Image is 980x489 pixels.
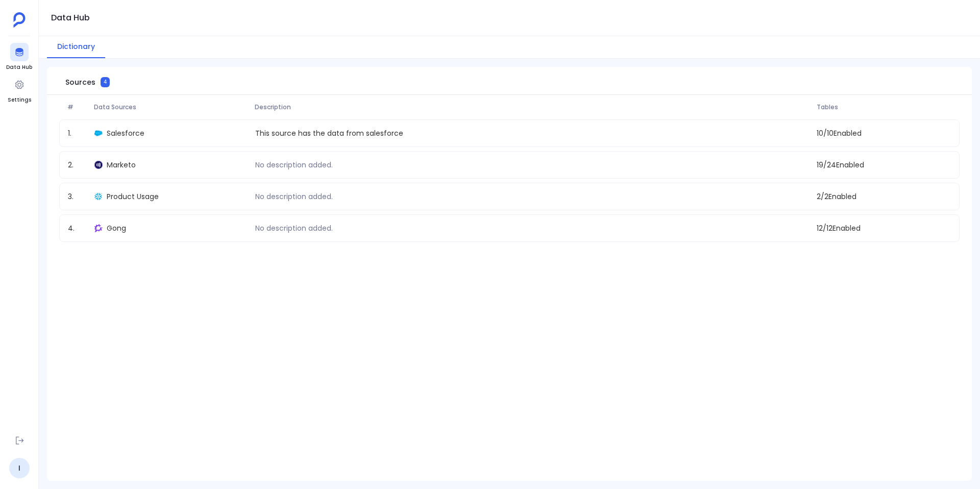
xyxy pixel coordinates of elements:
[64,160,90,170] span: 2 .
[813,191,955,202] span: 2 / 2 Enabled
[6,63,32,71] span: Data Hub
[9,458,30,478] a: I
[107,160,136,170] span: Marketo
[47,36,105,58] button: Dictionary
[813,128,955,139] span: 10 / 10 Enabled
[251,160,337,170] p: No description added.
[13,12,26,28] img: petavue logo
[65,77,95,87] span: Sources
[251,191,337,202] p: No description added.
[64,191,90,202] span: 3 .
[63,103,90,111] span: #
[6,43,32,71] a: Data Hub
[813,160,955,170] span: 19 / 24 Enabled
[251,128,407,139] p: This source has the data from salesforce
[51,11,90,25] h1: Data Hub
[107,223,126,233] span: Gong
[90,103,251,111] span: Data Sources
[8,76,31,104] a: Settings
[64,128,90,139] span: 1 .
[813,103,955,111] span: Tables
[251,103,813,111] span: Description
[101,77,110,87] span: 4
[8,96,31,104] span: Settings
[107,191,159,202] span: Product Usage
[107,128,144,138] span: Salesforce
[813,223,955,234] span: 12 / 12 Enabled
[64,223,90,234] span: 4 .
[251,223,337,234] p: No description added.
